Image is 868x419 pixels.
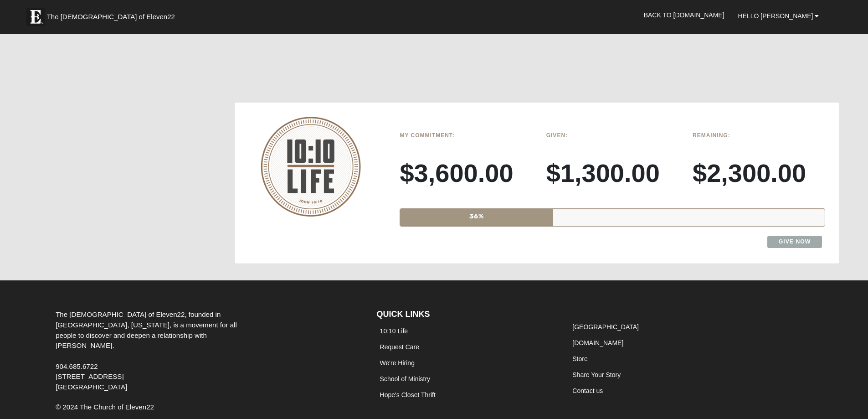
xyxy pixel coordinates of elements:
img: 10-10-Life-logo-round-no-scripture.png [261,117,361,217]
h6: Given: [546,132,679,139]
h3: $1,300.00 [546,158,679,188]
a: [GEOGRAPHIC_DATA] [572,323,639,331]
a: We're Hiring [380,359,415,367]
h4: QUICK LINKS [377,310,556,320]
a: School of Ministry [380,375,430,383]
a: Give Now [767,236,822,248]
a: Back to [DOMAIN_NAME] [637,4,731,26]
a: Share Your Story [572,371,621,378]
div: The [DEMOGRAPHIC_DATA] of Eleven22, founded in [GEOGRAPHIC_DATA], [US_STATE], is a movement for a... [49,310,263,393]
span: The [DEMOGRAPHIC_DATA] of Eleven22 [47,12,175,21]
a: Hope's Closet Thrift [380,391,436,398]
h6: Remaining: [693,132,825,139]
div: 36% [400,209,553,226]
h3: $2,300.00 [693,158,825,188]
a: The [DEMOGRAPHIC_DATA] of Eleven22 [22,3,204,26]
a: 10:10 Life [380,327,408,335]
img: Eleven22 logo [26,8,45,26]
a: Hello [PERSON_NAME] [731,5,826,27]
a: Request Care [380,343,419,351]
span: Hello [PERSON_NAME] [738,12,813,20]
span: [GEOGRAPHIC_DATA] [56,383,127,391]
a: [DOMAIN_NAME] [572,339,623,347]
h6: My Commitment: [400,132,532,139]
span: © 2024 The Church of Eleven22 [56,403,154,411]
h3: $3,600.00 [400,158,532,188]
a: Store [572,355,587,362]
a: Contact us [572,387,603,394]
